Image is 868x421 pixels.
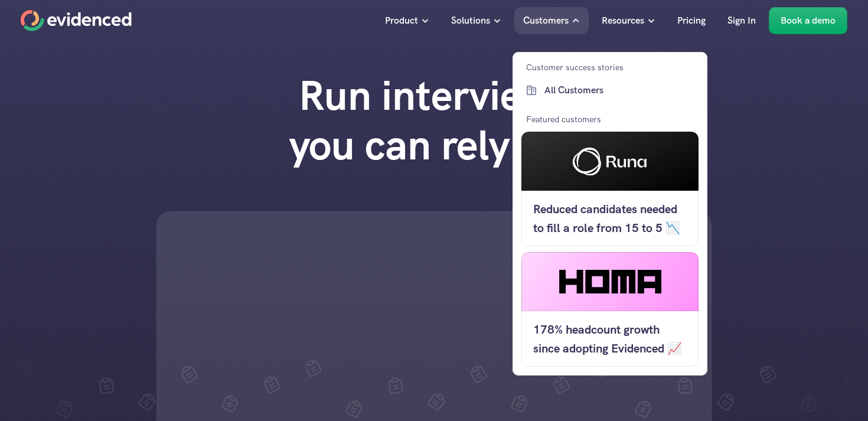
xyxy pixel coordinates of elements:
[533,200,687,237] h5: Reduced candidates needed to fill a role from 15 to 5 📉
[266,71,602,170] h1: Run interviews you can rely on.
[385,13,418,28] p: Product
[602,13,644,28] p: Resources
[781,13,836,28] p: Book a demo
[769,7,847,34] a: Book a demo
[727,13,756,28] p: Sign In
[719,7,765,34] a: Sign In
[526,113,601,126] p: Featured customers
[668,7,714,34] a: Pricing
[521,252,699,367] a: 178% headcount growth since adopting Evidenced 📈
[677,13,706,28] p: Pricing
[21,10,132,31] a: Home
[521,80,699,101] a: All Customers
[526,61,624,74] p: Customer success stories
[451,13,490,28] p: Solutions
[533,320,687,358] h5: 178% headcount growth since adopting Evidenced 📈
[523,13,569,28] p: Customers
[544,83,696,98] p: All Customers
[521,132,699,246] a: Reduced candidates needed to fill a role from 15 to 5 📉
